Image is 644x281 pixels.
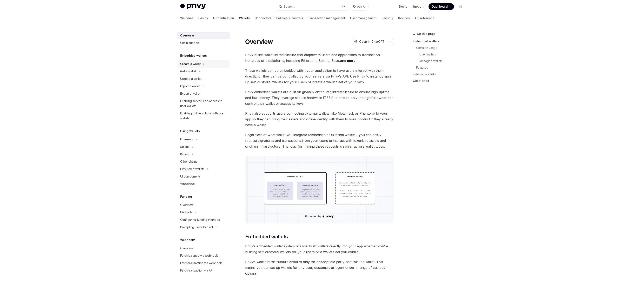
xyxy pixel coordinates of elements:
[180,4,206,9] img: light logo
[416,45,467,51] a: Common usage
[276,13,303,23] a: Policies & controls
[180,84,200,89] div: Import a wallet
[381,13,393,23] a: Security
[180,53,207,58] h5: Embedded wallets
[413,71,467,78] a: External wallets
[350,13,377,23] a: User management
[255,13,271,23] a: Connectors
[198,13,208,23] a: Basics
[419,58,467,64] a: Managed wallets
[177,180,230,188] a: Whitelabel
[180,237,195,242] h5: Webhooks
[432,5,448,9] span: Dashboard
[180,69,196,74] div: Get a wallet
[245,243,394,255] span: Privy’s embedded wallet system lets you build wallets directly into your app whether you’re build...
[245,89,394,106] span: Privy embedded wallets are built on globally distributed infrastructure to ensure high uptime and...
[180,246,193,251] div: Overview
[180,33,194,38] div: Overview
[177,173,230,180] a: UI components
[413,38,467,45] a: Embedded wallets
[180,40,199,45] div: Chain support
[284,4,295,9] div: Search...
[180,174,201,179] div: UI components
[180,152,189,157] div: Bitcoin
[417,31,436,36] span: On this page
[398,13,410,23] a: Recipes
[245,233,288,240] span: Embedded wallets
[239,13,250,23] a: Wallets
[180,76,201,81] div: Update a wallet
[457,3,464,10] button: Toggle dark mode
[177,201,230,209] a: Overview
[350,3,368,10] button: Ask AI
[177,252,230,259] a: Fetch balance via webhook
[177,97,230,110] a: Enabling server-side access to user wallets
[180,167,205,172] div: EVM smart wallets
[177,110,230,122] a: Enabling offline actions with user wallets
[180,137,193,142] div: Ethereum
[180,210,192,215] div: Methods
[177,32,230,39] a: Overview
[412,5,424,9] a: Support
[276,3,348,10] button: Search...⌘K
[413,78,467,84] a: Get started
[180,217,220,222] div: Configuring funding methods
[177,267,230,274] a: Fetch transaction via API
[180,99,227,108] div: Enabling server-side access to user wallets
[213,13,234,23] a: Authentication
[177,75,230,82] a: Update a wallet
[245,111,394,128] span: Privy also supports users connecting external wallets (like Metamask or Phantom) to your app so t...
[415,13,434,23] a: API reference
[308,13,345,23] a: Transaction management
[245,259,394,276] span: Privy’s wallet infrastructure ensures only the appropriate party controls the wallet. This means ...
[180,129,200,134] h5: Using wallets
[341,5,346,8] span: ⌘ K
[180,253,218,258] div: Fetch balance via webhook
[177,90,230,97] a: Export a wallet
[180,144,190,149] div: Solana
[180,91,200,96] div: Export a wallet
[180,181,195,186] div: Whitelabel
[245,52,394,63] span: Privy builds wallet infrastructure that empowers users and applications to transact on hundreds o...
[180,13,193,23] a: Welcome
[177,259,230,267] a: Fetch transaction via webhook
[180,202,193,207] div: Overview
[180,194,192,199] h5: Funding
[177,158,230,165] a: Other chains
[180,225,213,230] div: Prompting users to fund
[180,261,222,266] div: Fetch transaction via webhook
[180,61,201,66] div: Create a wallet
[359,40,384,44] span: Open in ChatGPT
[399,5,407,9] a: Demo
[245,132,394,149] span: Regardless of what wallet you integrate (embedded or external wallets), you can easily request si...
[177,245,230,252] a: Overview
[245,68,394,85] span: These wallets can be embedded within your application to have users interact with them directly, ...
[416,64,467,71] a: Features
[180,111,227,121] div: Enabling offline actions with user wallets
[245,156,394,223] img: images/walletoverview.png
[419,51,467,58] a: User wallets
[177,216,230,223] a: Configuring funding methods
[352,38,387,45] button: Open in ChatGPT
[340,59,356,63] a: and more
[357,5,365,9] span: Ask AI
[245,38,273,45] h1: Overview
[180,159,197,164] div: Other chains
[429,3,454,10] a: Dashboard
[180,268,213,273] div: Fetch transaction via API
[177,39,230,47] a: Chain support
